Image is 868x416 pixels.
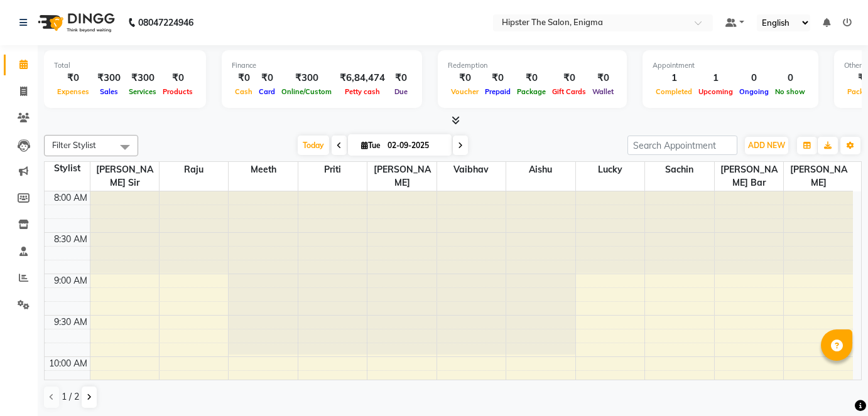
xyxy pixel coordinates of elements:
[482,71,514,85] div: ₹0
[54,71,92,85] div: ₹0
[645,162,713,178] span: sachin
[52,316,90,329] div: 9:30 AM
[549,71,589,85] div: ₹0
[97,87,121,96] span: Sales
[52,191,90,205] div: 8:00 AM
[736,87,772,96] span: Ongoing
[232,60,412,71] div: Finance
[653,60,808,71] div: Appointment
[736,71,772,85] div: 0
[576,162,644,178] span: Lucky
[695,87,736,96] span: Upcoming
[335,71,390,85] div: ₹6,84,474
[138,5,193,40] b: 08047224946
[342,87,383,96] span: Petty cash
[45,162,90,175] div: Stylist
[358,141,384,150] span: Tue
[506,162,575,178] span: Aishu
[32,5,118,40] img: logo
[653,71,695,85] div: 1
[772,71,808,85] div: 0
[772,87,808,96] span: No show
[54,60,196,71] div: Total
[298,136,329,155] span: Today
[160,162,228,178] span: Raju
[52,140,96,150] span: Filter Stylist
[695,71,736,85] div: 1
[256,71,278,85] div: ₹0
[232,87,256,96] span: Cash
[745,137,788,154] button: ADD NEW
[278,87,335,96] span: Online/Custom
[748,141,785,150] span: ADD NEW
[448,71,482,85] div: ₹0
[54,87,92,96] span: Expenses
[448,87,482,96] span: Voucher
[589,87,617,96] span: Wallet
[784,162,853,191] span: [PERSON_NAME]
[627,136,737,155] input: Search Appointment
[126,87,160,96] span: Services
[52,233,90,246] div: 8:30 AM
[232,71,256,85] div: ₹0
[256,87,278,96] span: Card
[653,87,695,96] span: Completed
[92,71,126,85] div: ₹300
[549,87,589,96] span: Gift Cards
[160,71,196,85] div: ₹0
[298,162,367,178] span: priti
[514,87,549,96] span: Package
[448,60,617,71] div: Redemption
[62,390,79,403] span: 1 / 2
[384,136,447,155] input: 2025-09-02
[367,162,436,191] span: [PERSON_NAME]
[160,87,196,96] span: Products
[46,357,90,370] div: 10:00 AM
[390,71,412,85] div: ₹0
[52,274,90,287] div: 9:00 AM
[437,162,506,178] span: vaibhav
[514,71,549,85] div: ₹0
[482,87,514,96] span: Prepaid
[278,71,335,85] div: ₹300
[391,87,411,96] span: Due
[715,162,783,191] span: [PERSON_NAME] bar
[589,71,617,85] div: ₹0
[90,162,159,191] span: [PERSON_NAME] sir
[229,162,297,178] span: meeth
[126,71,160,85] div: ₹300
